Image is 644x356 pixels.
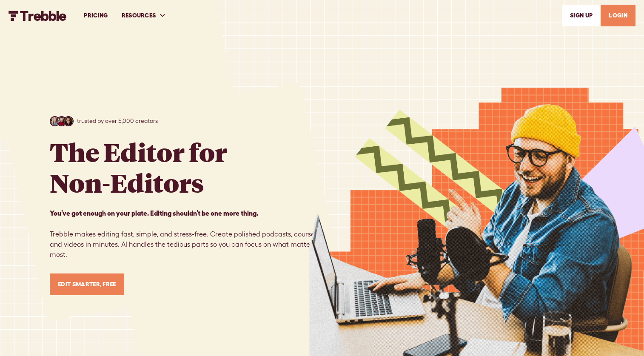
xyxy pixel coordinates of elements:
[50,209,258,217] strong: You’ve got enough on your plate. Editing shouldn’t be one more thing. ‍
[601,5,635,26] a: LOGIN
[562,5,601,26] a: SIGn UP
[115,1,173,30] div: RESOURCES
[122,11,156,20] div: RESOURCES
[77,117,158,125] p: trusted by over 5,000 creators
[9,10,67,20] a: home
[9,11,67,21] img: Trebble FM Logo
[77,1,114,30] a: PRICING
[50,273,124,295] a: Edit Smarter, Free
[50,137,227,198] h1: The Editor for Non-Editors
[50,208,322,260] p: Trebble makes editing fast, simple, and stress-free. Create polished podcasts, courses, and video...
